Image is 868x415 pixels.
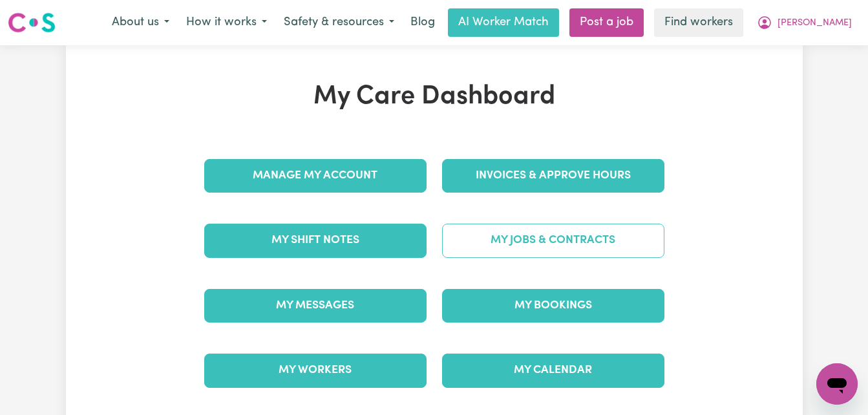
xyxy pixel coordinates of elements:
[204,159,427,193] a: Manage My Account
[569,8,644,37] a: Post a job
[442,289,664,323] a: My Bookings
[196,81,672,112] h1: My Care Dashboard
[442,224,664,257] a: My Jobs & Contracts
[178,9,275,36] button: How it works
[748,9,860,36] button: My Account
[204,224,427,257] a: My Shift Notes
[204,354,427,387] a: My Workers
[403,8,443,37] a: Blog
[275,9,403,36] button: Safety & resources
[8,8,56,37] a: Careseekers logo
[816,363,858,405] iframe: Button to launch messaging window
[778,16,852,30] span: [PERSON_NAME]
[442,354,664,387] a: My Calendar
[103,9,178,36] button: About us
[442,159,664,193] a: Invoices & Approve Hours
[204,289,427,323] a: My Messages
[448,8,559,37] a: AI Worker Match
[8,11,56,34] img: Careseekers logo
[654,8,743,37] a: Find workers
